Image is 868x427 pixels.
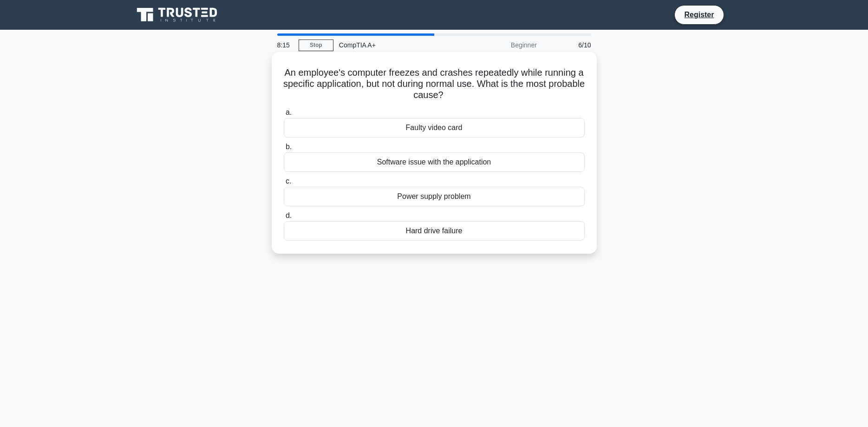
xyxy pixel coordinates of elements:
div: Software issue with the application [284,152,585,172]
h5: An employee's computer freezes and crashes repeatedly while running a specific application, but n... [283,67,586,101]
span: c. [286,177,291,185]
div: Power supply problem [284,187,585,206]
span: b. [286,143,292,151]
div: 6/10 [542,36,597,54]
a: Stop [299,39,333,51]
div: CompTIA A+ [333,36,461,54]
div: Hard drive failure [284,221,585,241]
div: Beginner [461,36,542,54]
span: a. [286,108,292,116]
span: d. [286,211,292,219]
a: Register [679,9,719,20]
div: 8:15 [272,36,299,54]
div: Faulty video card [284,118,585,138]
